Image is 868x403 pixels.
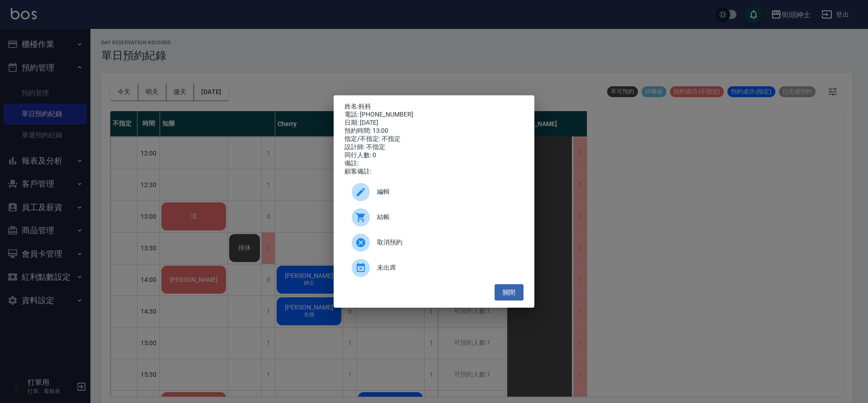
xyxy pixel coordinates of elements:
div: 顧客備註: [344,168,524,176]
div: 電話: [PHONE_NUMBER] [344,111,524,119]
div: 同行人數: 0 [344,151,524,159]
span: 結帳 [377,212,516,222]
a: 結帳 [344,205,524,230]
div: 未出席 [344,255,524,281]
p: 姓名: [344,103,524,111]
div: 取消預約 [344,230,524,255]
div: 日期: [DATE] [344,119,524,127]
div: 編輯 [344,179,524,205]
div: 設計師: 不指定 [344,143,524,151]
span: 未出席 [377,263,516,272]
div: 備註: [344,159,524,168]
div: 指定/不指定: 不指定 [344,135,524,143]
button: 關閉 [495,284,524,301]
span: 取消預約 [377,238,516,247]
span: 編輯 [377,187,516,197]
div: 預約時間: 13:00 [344,127,524,135]
a: 科科 [359,103,371,110]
